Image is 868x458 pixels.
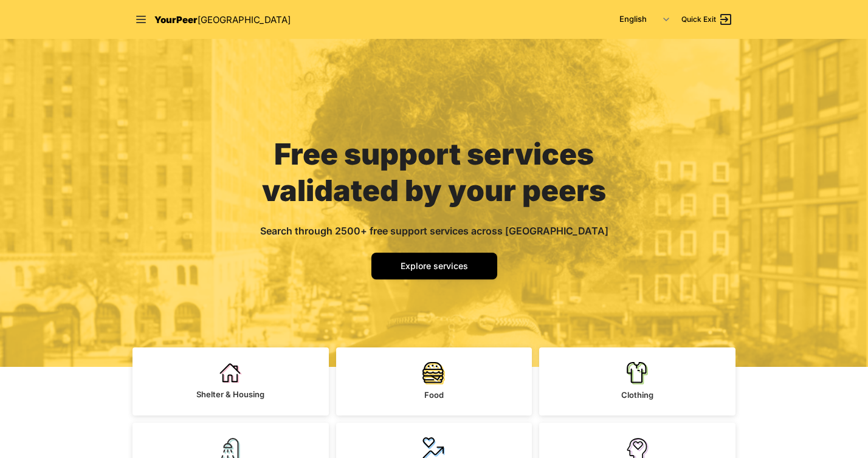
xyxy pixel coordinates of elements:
span: Food [424,390,444,400]
span: Clothing [621,390,653,400]
a: YourPeer[GEOGRAPHIC_DATA] [154,12,291,27]
span: Shelter & Housing [196,389,264,399]
span: Quick Exit [681,15,716,24]
a: Food [336,347,532,415]
a: Quick Exit [681,12,733,27]
span: YourPeer [154,14,198,26]
span: Explore services [401,261,468,271]
a: Explore services [371,253,497,279]
span: Search through 2500+ free support services across [GEOGRAPHIC_DATA] [260,225,608,237]
span: Free support services validated by your peers [262,136,606,208]
span: [GEOGRAPHIC_DATA] [198,14,291,26]
a: Clothing [539,347,735,415]
a: Shelter & Housing [133,347,329,415]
